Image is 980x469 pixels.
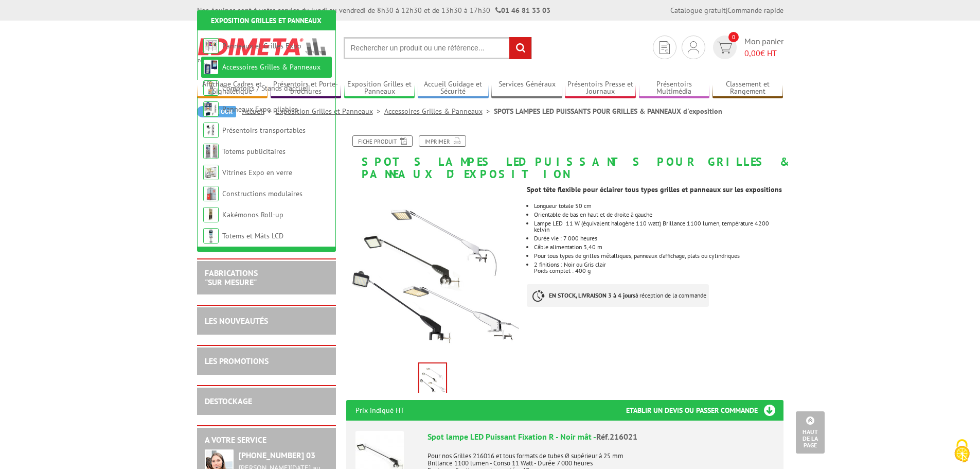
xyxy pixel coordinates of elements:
a: Constructions modulaires [222,189,302,198]
img: devis rapide [660,41,670,54]
p: 2 finitions : Noir ou Gris clair Poids complet : 400 g [534,262,783,274]
a: Accessoires Grilles & Panneaux [384,107,494,116]
a: Catalogue gratuit [670,6,726,15]
a: devis rapide 0 Mon panier 0,00€ HT [710,36,783,59]
img: Cookies (fenêtre modale) [949,438,975,464]
span: 0 [728,32,739,42]
img: Panneaux et Grilles Expo [203,38,219,54]
img: Accessoires Grilles & Panneaux [203,59,219,75]
div: Spot lampe LED Puissant Fixation R - Noir mât - [427,431,774,443]
a: Exposition Grilles et Panneaux [344,80,415,97]
a: Accessoires Grilles & Panneaux [222,62,320,72]
li: Lampe LED 11 W (équivalent halogène 110 watt) Brillance 1100 lumen, température 4200 kelvin [534,220,783,233]
img: Kakémonos Roll-up [203,207,219,222]
a: Affichage Cadres et Signalétique [197,80,268,97]
button: Cookies (fenêtre modale) [944,434,980,469]
strong: Spot tête flexible pour éclairer tous types grilles et panneaux sur les expositions [527,185,782,194]
a: Commande rapide [727,6,783,15]
a: Présentoirs Presse et Journaux [565,80,636,97]
a: Présentoirs et Porte-brochures [271,80,342,97]
img: Totems publicitaires [203,144,219,159]
li: Pour tous types de grilles métalliques, panneaux d’affichage, plats ou cylindriques [534,253,783,259]
img: spots_lumineux_noir_gris_led_216021_216022_216025_216026.jpg [419,363,446,395]
a: Classement et Rangement [712,80,783,97]
span: 0,00 [744,48,760,58]
a: Panneaux et Grilles Expo [222,41,301,50]
a: DESTOCKAGE [205,396,252,406]
span: € HT [744,47,783,59]
input: rechercher [509,37,531,59]
div: | [670,5,783,15]
a: LES NOUVEAUTÉS [205,316,268,326]
a: Imprimer [419,135,466,147]
img: Vitrines Expo en verre [203,165,219,180]
h1: SPOTS LAMPES LED PUISSANTS POUR GRILLES & PANNEAUX d'exposition [338,135,791,180]
a: Présentoirs Multimédia [639,80,710,97]
h2: A votre service [205,436,328,445]
a: Totems publicitaires [222,147,286,156]
a: Exposition Grilles et Panneaux [211,16,322,25]
img: Présentoirs transportables [203,123,219,138]
input: Rechercher un produit ou une référence... [344,37,532,59]
a: Accueil Guidage et Sécurité [418,80,489,97]
span: Mon panier [744,36,783,59]
h3: Etablir un devis ou passer commande [626,400,783,421]
li: SPOTS LAMPES LED PUISSANTS POUR GRILLES & PANNEAUX d'exposition [494,106,722,116]
li: Durée vie : 7 000 heures [534,235,783,241]
a: Haut de la page [796,411,825,454]
li: Orientable de bas en haut et de droite à gauche [534,212,783,218]
li: Longueur totale 50 cm [534,203,783,209]
a: Services Généraux [491,80,562,97]
img: spots_lumineux_noir_gris_led_216021_216022_216025_216026.jpg [346,185,520,359]
p: Prix indiqué HT [355,400,404,421]
img: Panneaux Expo pliables [203,101,219,117]
div: Nos équipes sont à votre service du lundi au vendredi de 8h30 à 12h30 et de 13h30 à 17h30 [197,5,550,15]
a: Vitrines Expo en verre [222,168,292,177]
a: FABRICATIONS"Sur Mesure" [205,268,258,287]
strong: [PHONE_NUMBER] 03 [239,450,315,460]
a: Kakémonos Roll-up [222,210,283,219]
img: Constructions modulaires [203,186,219,201]
strong: EN STOCK, LIVRAISON 3 à 4 jours [549,291,635,299]
a: Panneaux Expo pliables [222,105,298,114]
strong: 01 46 81 33 03 [495,6,550,15]
img: devis rapide [717,42,732,54]
a: Totems et Mâts LCD [222,231,283,240]
a: Fiche produit [352,135,413,147]
a: Présentoirs transportables [222,126,306,135]
a: LES PROMOTIONS [205,356,269,366]
span: Réf.216021 [596,431,637,442]
li: Câble alimentation 3,40 m [534,244,783,250]
img: devis rapide [688,41,699,54]
img: Totems et Mâts LCD [203,228,219,244]
p: à réception de la commande [527,284,709,307]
